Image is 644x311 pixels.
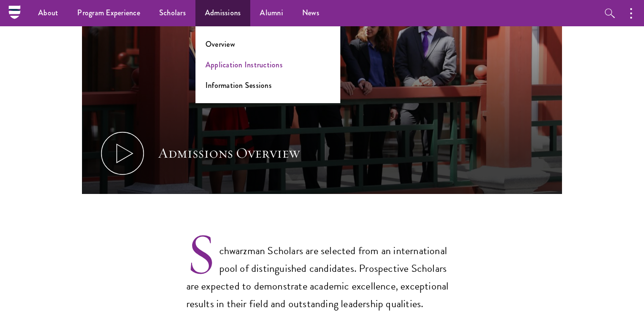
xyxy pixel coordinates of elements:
[205,39,235,50] a: Overview
[205,80,272,91] a: Information Sessions
[205,59,283,70] a: Application Instructions
[158,144,300,163] div: Admissions Overview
